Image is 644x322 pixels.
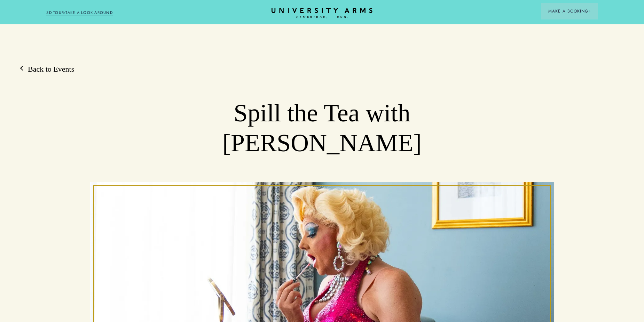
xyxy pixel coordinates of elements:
h1: Spill the Tea with [PERSON_NAME] [136,98,508,158]
a: 3D TOUR:TAKE A LOOK AROUND [46,10,113,16]
span: Make a Booking [548,8,591,14]
a: Back to Events [21,64,74,74]
a: Home [272,8,372,19]
button: Make a BookingArrow icon [541,3,598,19]
img: Arrow icon [588,10,591,13]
